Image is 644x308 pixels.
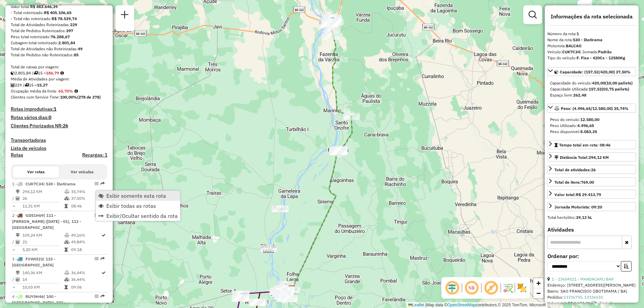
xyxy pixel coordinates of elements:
i: Rota otimizada [102,190,106,194]
i: Rota otimizada [102,233,106,237]
h4: Rotas improdutivas: [11,106,107,112]
span: Peso do veículo: [550,117,599,122]
span: − [536,289,541,297]
strong: 397 [66,28,73,33]
span: RUY0H46 [25,294,44,299]
div: Total de caixas por viagem: [11,64,107,70]
img: CDD Lapa [287,285,296,294]
td: / [12,276,15,283]
td: 294,12 KM [22,188,64,195]
td: / [12,239,15,245]
a: Total de atividades:26 [547,165,636,174]
span: 2 - [12,213,81,230]
em: Rota exportada [101,257,105,261]
div: Atividade não roteirizada - MIRIAM FRANCISCA DE DEUS [272,205,288,212]
div: Capacidade Utilizada: [550,86,633,92]
strong: (10,00 pallets) [605,80,633,85]
div: Capacidade: (157,52/420,00) 37,50% [547,77,636,101]
span: | [425,303,426,307]
strong: R$ 29.413,79 [576,192,601,197]
div: Peso: (4.496,65/12.580,00) 35,74% [547,114,636,137]
span: Tempo total em rota: 08:46 [559,142,610,147]
a: Tempo total em rota: 08:46 [547,140,636,149]
div: Atividade não roteirizada - ADaO XAVIER DA SILVA [343,113,360,120]
a: Total de itens:769,00 [547,177,636,186]
a: Nova sessão e pesquisa [118,8,131,23]
td: 49,16% [71,232,101,239]
i: Distância Total [16,271,20,275]
img: PA - Ibotirama [328,17,336,25]
div: Total de Atividades Roteirizadas: [11,22,107,28]
a: Peso: (4.496,65/12.580,00) 35,74% [547,104,636,113]
td: 09:18 [71,246,101,253]
i: Tempo total em rota [64,248,68,252]
strong: 769,00 [581,180,594,185]
span: Exibir rótulo [483,280,499,296]
div: Peso disponível: [550,129,633,135]
span: Capacidade: (157,52/420,00) 37,50% [560,69,631,74]
a: Jornada Motorista: 09:20 [547,202,636,211]
a: Valor total:R$ 29.413,79 [547,190,636,199]
div: Peso Utilizado: [550,123,633,129]
td: 10,03 KM [22,284,64,291]
strong: 0 [49,114,51,120]
h4: Rotas [11,152,23,158]
strong: 76.288,67 [51,34,70,39]
i: % de utilização do peso [64,190,69,194]
td: 49,84% [71,239,101,245]
em: Média calculada utilizando a maior ocupação (%Peso ou %Cubagem) de cada rota da sessão. Rotas cro... [74,89,78,93]
td: 35,74% [71,188,101,195]
a: Zoom in [533,278,543,288]
strong: (278 de 278) [77,95,101,100]
td: = [12,246,15,253]
span: | Jornada: [580,49,612,54]
strong: 65,70% [58,88,73,94]
i: Total de Atividades [16,278,20,282]
img: Exibir/Ocultar setores [517,283,527,293]
a: Exibir filtros [526,8,539,21]
i: Rota otimizada [102,271,106,275]
li: Exibir/Ocultar sentido da rota [96,211,180,221]
span: Exibir todas as rotas [106,203,156,208]
h4: Informações da rota selecionada [547,13,636,20]
h4: Transportadoras [11,137,107,143]
strong: R$ 405.106,65 [44,10,71,15]
strong: 26 [591,167,596,172]
td: / [12,195,15,202]
span: Clientes com Service Time: [11,95,60,100]
i: Tempo total em rota [64,285,68,289]
a: Zoom out [533,288,543,298]
strong: 100,00% [60,95,77,100]
td: 08:46 [71,203,101,209]
div: 2.801,84 / 15 = [11,70,107,76]
span: Ocultar deslocamento [444,280,460,296]
div: Pedidos: [547,294,636,300]
td: 109,24 KM [22,232,64,239]
i: % de utilização do peso [64,233,69,237]
div: Bairro: SAO FRANCISCO (IBOTIRAMA / BA) [547,288,636,294]
h4: Recargas: 1 [82,152,107,158]
span: Total de atividades: [554,167,596,172]
span: Exibir somente esta rota [106,193,166,198]
em: Opções [95,257,99,261]
strong: 420,00 [592,80,605,85]
i: Distância Total [16,190,20,194]
strong: CUK7C34 [562,49,580,54]
strong: 530 - Ibotirama [573,37,602,42]
div: Motorista: [547,43,636,49]
a: Leaflet [408,303,424,307]
strong: F. Fixa - 420Cx - 12580Kg [577,55,625,60]
strong: 262,48 [573,93,586,98]
div: Veículo: [547,49,636,55]
div: Média de Atividades por viagem: [11,76,107,82]
span: | 111 - [PERSON_NAME] ([DATE] - 01), 112 - [GEOGRAPHIC_DATA] [12,213,81,230]
button: Ordem crescente [621,261,632,271]
strong: R$ 483.646,39 [30,4,58,9]
td: 11,31 KM [22,203,64,209]
em: Opções [95,294,99,298]
i: % de utilização da cubagem [64,278,69,282]
strong: 157,52 [589,86,602,91]
div: Total de Pedidos não Roteirizados: [11,52,107,58]
td: = [12,203,15,209]
a: Distância Total:294,12 KM [547,152,636,162]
